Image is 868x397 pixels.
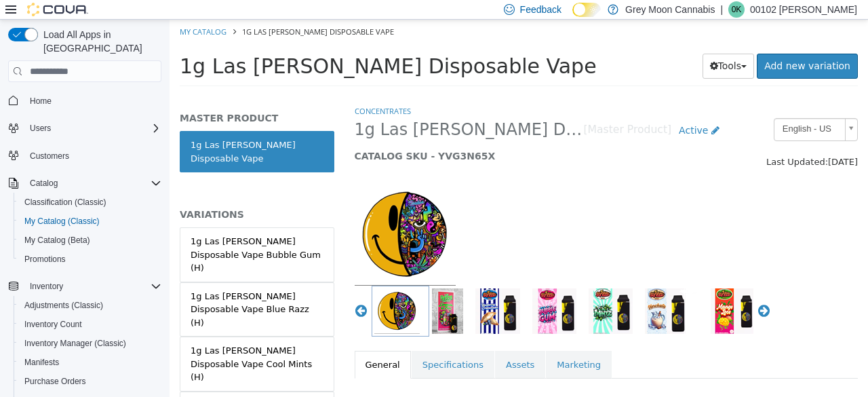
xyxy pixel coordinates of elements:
span: Inventory Count [24,319,82,330]
span: Purchase Orders [19,373,161,390]
button: Promotions [14,250,167,269]
button: Inventory Count [14,315,167,334]
span: Promotions [24,254,66,265]
button: Next [587,284,601,298]
input: Dark Mode [572,3,601,17]
button: Inventory [24,278,68,295]
a: Classification (Classic) [19,194,112,210]
span: Active [509,105,538,116]
div: 1g Las [PERSON_NAME] Disposable Vape Bubble Gum (H) [21,215,154,255]
span: Inventory [30,281,63,292]
button: Users [24,120,56,136]
a: Add new variation [587,34,688,59]
button: My Catalog (Beta) [14,231,167,250]
a: Purchase Orders [19,373,92,390]
span: Inventory Count [19,316,161,333]
a: Home [24,93,57,109]
span: Customers [24,147,161,164]
span: Promotions [19,251,161,267]
a: Manifests [19,354,64,371]
span: Inventory Manager (Classic) [19,335,161,352]
a: Customers [24,148,75,164]
button: Catalog [3,174,167,193]
button: Customers [3,146,167,166]
button: My Catalog (Classic) [14,212,167,231]
span: Adjustments (Classic) [24,300,103,311]
span: Inventory Manager (Classic) [24,338,126,349]
button: Inventory [3,277,167,296]
span: Manifests [19,354,161,371]
span: Catalog [24,175,161,191]
a: Marketing [376,331,442,360]
h5: MASTER PRODUCT [10,92,165,105]
span: Inventory [24,278,161,295]
button: Classification (Classic) [14,193,167,212]
span: My Catalog (Beta) [19,232,161,248]
img: Cova [27,3,88,16]
span: 0K [732,1,742,18]
span: Catalog [30,178,58,189]
span: Home [24,92,161,109]
a: English - US [604,98,688,121]
a: Inventory Manager (Classic) [19,335,132,352]
button: Tools [533,34,585,59]
span: Load All Apps in [GEOGRAPHIC_DATA] [38,28,161,55]
a: My Catalog [10,7,57,17]
img: 150 [185,164,286,266]
a: My Catalog (Beta) [19,232,96,248]
span: 1g Las [PERSON_NAME] Disposable Vape [185,100,414,121]
span: Users [24,120,161,136]
span: 1g Las [PERSON_NAME] Disposable Vape [10,35,427,58]
button: Adjustments (Classic) [14,296,167,315]
span: Dark Mode [572,17,573,18]
a: 1g Las [PERSON_NAME] Disposable Vape [10,111,165,153]
div: 00102 Kristian Serna [728,1,745,18]
a: Adjustments (Classic) [19,297,108,314]
a: General [185,331,241,360]
span: My Catalog (Classic) [19,213,161,229]
span: Classification (Classic) [19,194,161,210]
div: 1g Las [PERSON_NAME] Disposable Vape Blue Razz (H) [21,270,154,310]
button: Home [3,90,167,110]
p: 00102 [PERSON_NAME] [750,1,857,18]
span: Purchase Orders [24,376,86,387]
button: Manifests [14,353,167,372]
span: Customers [30,151,69,162]
h5: VARIATIONS [10,189,165,201]
p: | [720,1,723,18]
span: Users [30,123,51,134]
span: My Catalog (Beta) [24,235,90,246]
a: Inventory Count [19,316,87,333]
span: 1g Las [PERSON_NAME] Disposable Vape [73,7,224,17]
div: 1g Las [PERSON_NAME] Disposable Vape Cool Mints (H) [21,324,154,364]
span: My Catalog (Classic) [24,216,100,227]
span: [DATE] [658,137,688,147]
a: Promotions [19,251,71,267]
span: Home [30,96,52,107]
span: Last Updated: [597,137,658,147]
span: Classification (Classic) [24,197,106,208]
span: English - US [605,99,670,120]
small: [Master Product] [414,105,502,116]
button: Inventory Manager (Classic) [14,334,167,353]
button: Previous [185,284,199,298]
span: Feedback [520,3,561,16]
a: My Catalog (Classic) [19,213,105,229]
button: Users [3,119,167,138]
a: Concentrates [185,86,241,96]
span: Manifests [24,357,59,368]
a: Assets [325,331,376,360]
a: Specifications [242,331,325,360]
button: Catalog [24,175,63,191]
p: Grey Moon Cannabis [625,1,715,18]
button: Purchase Orders [14,372,167,391]
h5: CATALOG SKU - YVG3N65X [185,130,557,143]
span: Adjustments (Classic) [19,297,161,314]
